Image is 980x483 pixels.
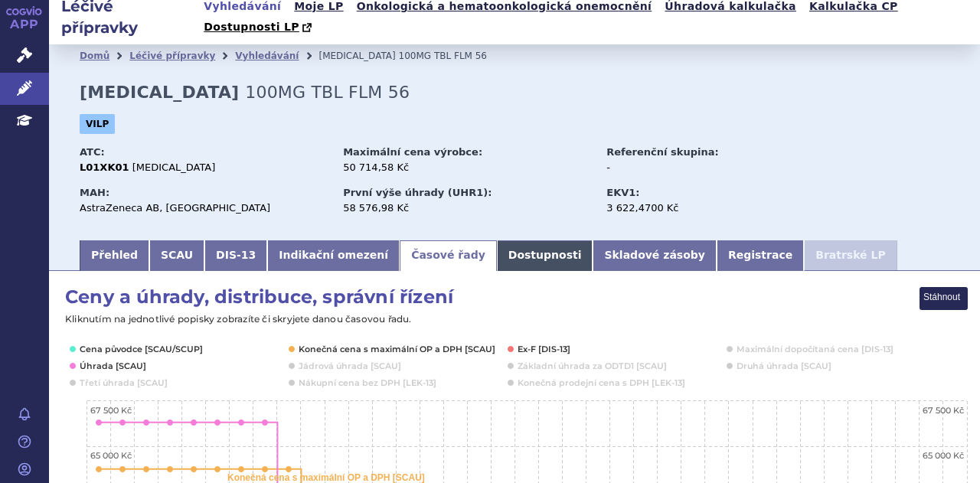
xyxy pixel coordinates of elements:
[191,419,197,426] path: prosinec 2022, 66,324.94. Úhrada [SCAU].
[737,343,890,355] button: Show Maximální dopočítaná cena [DIS-13]
[80,187,109,198] strong: MAH:
[267,240,400,271] a: Indikační omezení
[167,419,173,426] path: listopad 2022, 66,324.94. Úhrada [SCAU].
[923,450,964,461] text: 65 000 Kč
[96,419,102,426] path: srpen 2022, 66,324.94. Úhrada [SCAU].
[80,360,143,372] button: Show Úhrada [SCAU]
[238,419,244,426] path: únor 2023, 66,324.94. Úhrada [SCAU].
[593,240,716,271] a: Skladové zásoby
[90,405,132,416] text: 67 500 Kč
[497,240,593,271] a: Dostupnosti
[96,466,102,472] path: srpen 2022, 63,743.37. Konečná cena s maximální OP a DPH [SCAU].
[214,419,220,426] path: leden 2023, 66,324.94. Úhrada [SCAU].
[606,146,718,158] strong: Referenční skupina:
[518,377,682,389] button: Show Konečná prodejní cena s DPH [LEK-13]
[143,466,149,472] path: říjen 2022, 63,743.37. Konečná cena s maximální OP a DPH [SCAU].
[80,162,129,173] strong: L01XK01
[606,187,639,198] strong: EKV1:
[606,161,779,175] div: -
[191,466,197,472] path: prosinec 2022, 63,743.37. Konečná cena s maximální OP a DPH [SCAU].
[199,17,319,38] a: Dostupnosti LP
[920,288,968,310] button: View chart menu, Ceny a úhrady, distribuce, správní řízení
[399,51,487,61] span: 100MG TBL FLM 56
[923,405,964,416] text: 67 500 Kč
[737,360,829,372] button: Show Druhá úhrada [SCAU]
[65,313,412,325] text: Kliknutím na jednotlivé popisky zobrazíte či skryjete danou časovou řadu.
[80,201,328,215] div: AstraZeneca AB, [GEOGRAPHIC_DATA]
[80,146,105,158] strong: ATC:
[149,240,204,271] a: SCAU
[80,51,109,61] a: Domů
[90,450,132,461] text: 65 000 Kč
[343,187,492,198] strong: První výše úhrady (UHR1):
[262,419,268,426] path: březen 2023, 66,324.94. Úhrada [SCAU].
[400,240,497,271] a: Časové řady
[80,343,201,355] button: Show Cena původce [SCAU/SCUP]
[80,240,149,271] a: Přehled
[143,419,149,426] path: říjen 2022, 66,324.94. Úhrada [SCAU].
[65,285,453,309] span: Ceny a úhrady, distribuce, správní řízení
[299,377,435,389] button: Show Nákupní cena bez DPH [LEK-13]
[204,240,267,271] a: DIS-13
[343,201,592,215] div: 58 576,98 Kč
[167,466,173,472] path: listopad 2022, 63,743.37. Konečná cena s maximální OP a DPH [SCAU].
[299,343,492,355] button: Show Konečná cena s maximální OP a DPH [SCAU]
[262,466,268,472] path: březen 2023, 63,743.37. Konečná cena s maximální OP a DPH [SCAU].
[119,419,126,426] path: září 2022, 66,324.94. Úhrada [SCAU].
[214,466,220,472] path: leden 2023, 63,743.37. Konečná cena s maximální OP a DPH [SCAU].
[132,162,216,173] span: [MEDICAL_DATA]
[286,466,292,472] path: duben 2023, 63,743.37. Konečná cena s maximální OP a DPH [SCAU].
[318,51,395,61] span: [MEDICAL_DATA]
[129,51,215,61] a: Léčivé přípravky
[119,466,126,472] path: září 2022, 63,743.37. Konečná cena s maximální OP a DPH [SCAU].
[518,343,571,355] button: Show Ex-F [DIS-13]
[606,201,779,215] div: 3 622,4700 Kč
[518,360,664,372] button: Show Základní úhrada za ODTD1 [SCAU]
[717,240,804,271] a: Registrace
[204,21,299,33] span: Dostupnosti LP
[343,146,482,158] strong: Maximální cena výrobce:
[80,83,239,102] strong: [MEDICAL_DATA]
[80,377,165,389] button: Show Třetí úhrada [SCAU]
[238,466,244,472] path: únor 2023, 63,743.37. Konečná cena s maximální OP a DPH [SCAU].
[227,472,425,483] text: Konečná cena s maximální OP a DPH [SCAU]
[80,114,115,134] span: VILP
[299,360,398,372] button: Show Jádrová úhrada [SCAU]
[343,161,592,175] div: 50 714,58 Kč
[235,51,299,61] a: Vyhledávání
[245,83,410,102] span: 100MG TBL FLM 56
